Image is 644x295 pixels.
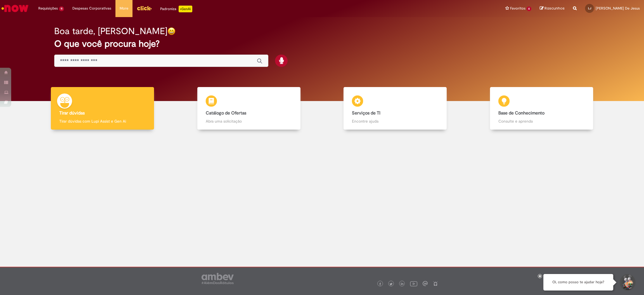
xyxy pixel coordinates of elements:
[468,87,615,130] a: Base de Conhecimento Consulte e aprenda
[390,283,392,285] img: logo_footer_twitter.png
[160,6,192,12] div: Padroniza
[410,280,417,287] img: logo_footer_youtube.png
[596,6,640,11] span: [PERSON_NAME] De Jesus
[498,118,585,124] p: Consulte e aprenda
[510,6,525,11] span: Favoritos
[38,6,58,11] span: Requisições
[206,110,246,116] b: Catálogo de Ofertas
[120,6,128,11] span: More
[29,87,176,130] a: Tirar dúvidas Tirar dúvidas com Lupi Assist e Gen Ai
[72,6,111,11] span: Despesas Corporativas
[423,281,428,286] img: logo_footer_workplace.png
[179,6,192,12] p: +GenAi
[540,6,565,11] a: Rascunhos
[206,118,292,124] p: Abra uma solicitação
[498,110,544,116] b: Base de Conhecimento
[59,6,64,11] span: 11
[527,6,531,11] span: 6
[352,110,380,116] b: Serviços de TI
[619,274,636,291] button: Iniciar Conversa de Suporte
[54,26,167,36] h2: Boa tarde, [PERSON_NAME]
[202,273,234,284] img: logo_footer_ambev_rotulo_gray.png
[176,87,322,130] a: Catálogo de Ofertas Abra uma solicitação
[433,281,438,286] img: logo_footer_naosei.png
[544,6,565,11] span: Rascunhos
[54,39,590,49] h2: O que você procura hoje?
[543,274,613,291] div: Oi, como posso te ajudar hoje?
[322,87,468,130] a: Serviços de TI Encontre ajuda
[59,110,85,116] b: Tirar dúvidas
[137,4,152,12] img: click_logo_yellow_360x200.png
[352,118,438,124] p: Encontre ajuda
[401,282,404,286] img: logo_footer_linkedin.png
[167,27,176,35] img: happy-face.png
[1,3,29,14] img: ServiceNow
[379,283,382,285] img: logo_footer_facebook.png
[588,6,591,10] span: LJ
[59,118,146,124] p: Tirar dúvidas com Lupi Assist e Gen Ai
